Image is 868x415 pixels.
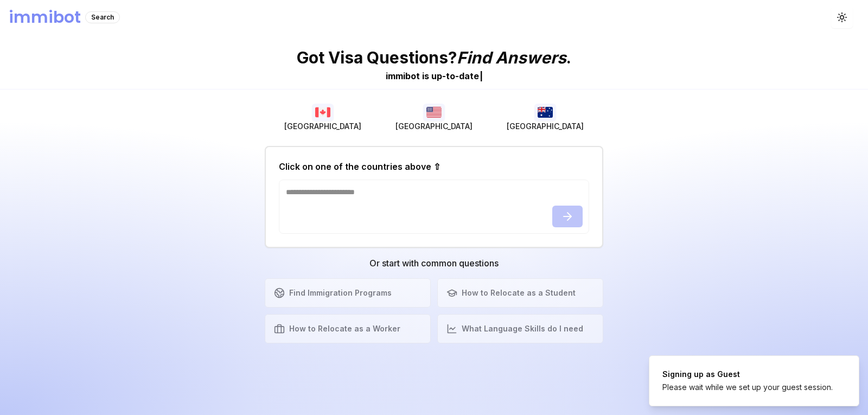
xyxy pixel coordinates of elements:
h1: immibot [9,8,81,27]
img: USA flag [423,104,445,121]
div: immibot is [386,69,429,82]
span: u p - t o - d a t e [431,71,479,81]
div: Please wait while we set up your guest session. [662,382,833,393]
span: [GEOGRAPHIC_DATA] [395,121,473,132]
span: [GEOGRAPHIC_DATA] [507,121,584,132]
h2: Click on one of the countries above ⇧ [279,160,441,173]
img: Australia flag [534,104,556,121]
div: Signing up as Guest [662,369,833,380]
span: Find Answers [457,48,566,67]
h3: Or start with common questions [265,257,603,270]
img: Canada flag [312,104,334,121]
div: Search [85,11,120,23]
span: [GEOGRAPHIC_DATA] [284,121,361,132]
span: | [480,71,483,81]
p: Got Visa Questions? . [297,48,571,67]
